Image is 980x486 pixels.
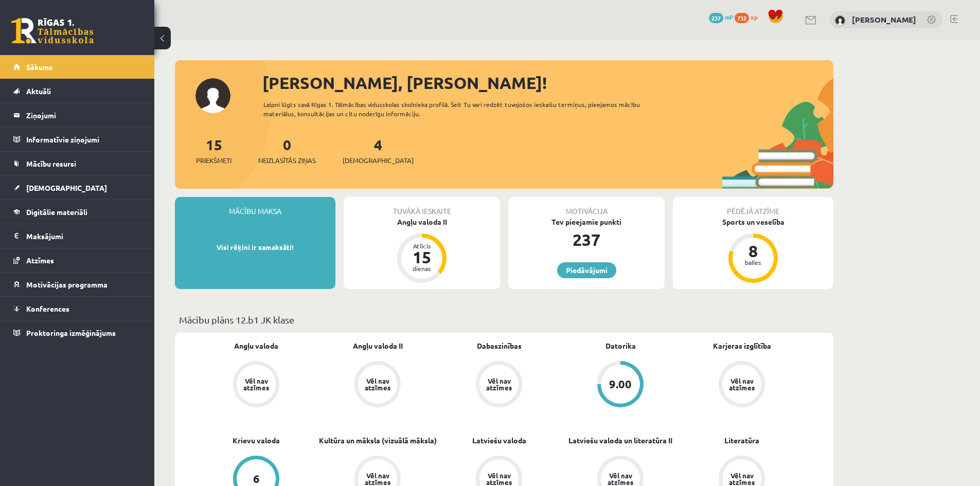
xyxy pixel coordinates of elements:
div: Vēl nav atzīmes [485,472,513,485]
div: dienas [406,265,437,272]
span: mP [725,13,733,21]
a: Angļu valoda [234,340,278,351]
span: Mācību resursi [26,159,76,168]
span: Priekšmeti [196,155,231,166]
div: 237 [508,227,665,252]
a: 237 mP [709,13,733,21]
legend: Ziņojumi [26,103,141,127]
img: Rebeka Heidia Ferstere [835,15,845,26]
div: Tuvākā ieskaite [344,197,500,217]
a: Mācību resursi [13,152,141,175]
p: Mācību plāns 12.b1 JK klase [179,313,829,327]
div: Vēl nav atzīmes [606,472,635,485]
legend: Maksājumi [26,224,141,248]
a: 9.00 [560,361,681,409]
span: 732 [735,13,749,23]
a: Krievu valoda [233,435,280,446]
span: Motivācijas programma [26,280,108,289]
div: Sports un veselība [673,217,833,227]
span: Digitālie materiāli [26,207,87,217]
a: Dabaszinības [477,340,522,351]
a: Piedāvājumi [557,262,616,278]
div: balles [738,259,769,265]
a: 732 xp [735,13,762,21]
a: 15Priekšmeti [196,135,231,166]
a: Atzīmes [13,248,141,272]
a: Kultūra un māksla (vizuālā māksla) [319,435,437,446]
a: Angļu valoda II [353,340,403,351]
span: Neizlasītās ziņas [258,155,316,166]
span: Konferences [26,304,69,313]
a: Sākums [13,55,141,79]
a: Sports un veselība 8 balles [673,217,833,284]
div: Motivācija [508,197,665,217]
div: Laipni lūgts savā Rīgas 1. Tālmācības vidusskolas skolnieka profilā. Šeit Tu vari redzēt tuvojošo... [263,100,658,118]
a: Motivācijas programma [13,273,141,296]
a: Literatūra [724,435,759,446]
a: 4[DEMOGRAPHIC_DATA] [343,135,414,166]
a: Aktuāli [13,79,141,103]
a: Angļu valoda II Atlicis 15 dienas [344,217,500,284]
div: Tev pieejamie punkti [508,217,665,227]
a: Vēl nav atzīmes [438,361,560,409]
div: 8 [738,243,769,259]
a: [DEMOGRAPHIC_DATA] [13,176,141,200]
div: Vēl nav atzīmes [363,472,392,485]
span: 237 [709,13,723,23]
a: [PERSON_NAME] [852,14,916,25]
div: Vēl nav atzīmes [242,377,271,391]
span: Sākums [26,62,52,71]
a: Maksājumi [13,224,141,248]
legend: Informatīvie ziņojumi [26,128,141,151]
a: 0Neizlasītās ziņas [258,135,316,166]
a: Latviešu valoda un literatūra II [568,435,672,446]
a: Informatīvie ziņojumi [13,128,141,151]
span: Proktoringa izmēģinājums [26,328,116,337]
div: Vēl nav atzīmes [727,472,756,485]
a: Digitālie materiāli [13,200,141,224]
a: Vēl nav atzīmes [317,361,438,409]
p: Visi rēķini ir samaksāti! [180,242,330,253]
a: Latviešu valoda [472,435,526,446]
div: 6 [253,473,260,484]
div: Pēdējā atzīme [673,197,833,217]
a: Datorika [605,340,636,351]
a: Konferences [13,297,141,320]
a: Vēl nav atzīmes [681,361,803,409]
div: Angļu valoda II [344,217,500,227]
a: Karjeras izglītība [713,340,771,351]
span: Aktuāli [26,86,51,96]
div: Vēl nav atzīmes [363,377,392,391]
a: Vēl nav atzīmes [195,361,317,409]
span: [DEMOGRAPHIC_DATA] [343,155,414,166]
span: xp [751,13,757,21]
span: [DEMOGRAPHIC_DATA] [26,183,107,192]
span: Atzīmes [26,256,54,265]
div: Vēl nav atzīmes [727,377,756,391]
a: Ziņojumi [13,103,141,127]
div: 9.00 [609,379,632,390]
div: Vēl nav atzīmes [485,377,513,391]
div: [PERSON_NAME], [PERSON_NAME]! [262,70,833,95]
a: Rīgas 1. Tālmācības vidusskola [11,18,94,44]
div: 15 [406,249,437,265]
a: Proktoringa izmēģinājums [13,321,141,345]
div: Atlicis [406,243,437,249]
div: Mācību maksa [175,197,335,217]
